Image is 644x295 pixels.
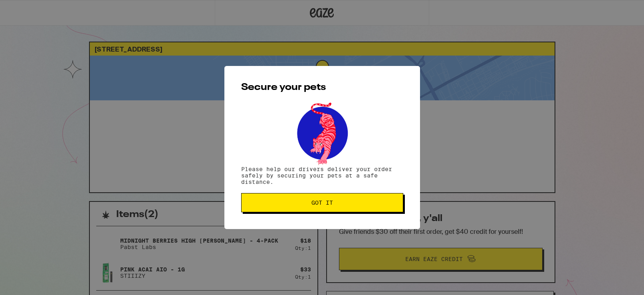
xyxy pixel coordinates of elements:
[241,193,403,212] button: Got it
[289,100,355,166] img: pets
[241,83,403,92] h2: Secure your pets
[311,200,333,205] span: Got it
[5,6,57,12] span: Hi. Need any help?
[241,166,403,185] p: Please help our drivers deliver your order safely by securing your pets at a safe distance.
